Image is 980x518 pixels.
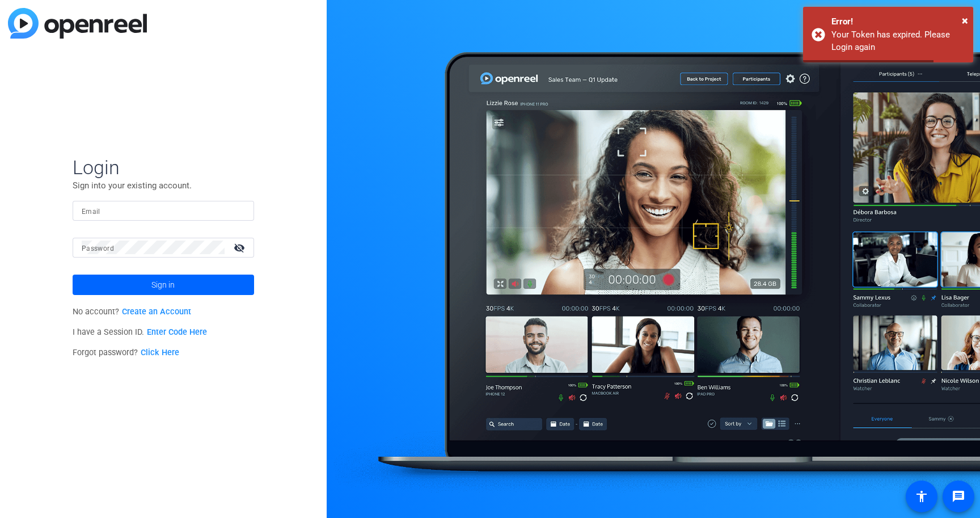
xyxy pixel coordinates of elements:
[141,348,179,357] a: Click Here
[962,14,968,27] span: ×
[82,245,114,252] mat-label: Password
[227,239,254,256] mat-icon: visibility_off
[73,155,254,179] span: Login
[962,12,968,29] button: Close
[73,327,207,337] span: I have a Session ID.
[82,208,100,216] mat-label: Email
[952,490,965,503] mat-icon: message
[73,307,191,317] span: No account?
[831,15,965,28] div: Error!
[915,490,928,503] mat-icon: accessibility
[73,275,254,295] button: Sign in
[73,348,179,357] span: Forgot password?
[122,307,191,317] a: Create an Account
[73,179,254,192] p: Sign into your existing account.
[831,28,965,54] div: Your Token has expired. Please Login again
[147,327,207,337] a: Enter Code Here
[82,204,245,217] input: Enter Email Address
[151,271,175,299] span: Sign in
[8,8,147,39] img: blue-gradient.svg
